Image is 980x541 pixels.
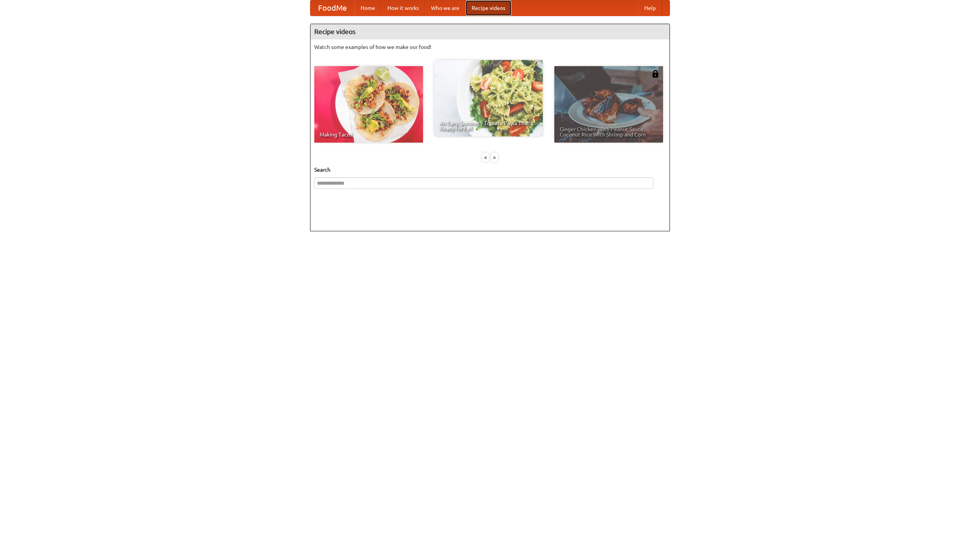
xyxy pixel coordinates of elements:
div: » [491,153,498,162]
a: Who we are [425,0,465,16]
a: Home [354,0,381,16]
a: FoodMe [310,0,354,16]
img: 483408.png [652,70,659,78]
h4: Recipe videos [310,24,670,39]
div: « [482,153,489,162]
a: Making Tacos [314,66,423,143]
a: An Easy, Summery Tomato Pasta That's Ready for Fall [434,60,543,136]
a: How it works [381,0,425,16]
span: An Easy, Summery Tomato Pasta That's Ready for Fall [439,120,537,131]
a: Help [638,0,662,16]
span: Making Tacos [320,132,418,137]
p: Watch some examples of how we make our food! [314,43,666,51]
h5: Search [314,166,666,174]
a: Recipe videos [465,0,511,16]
